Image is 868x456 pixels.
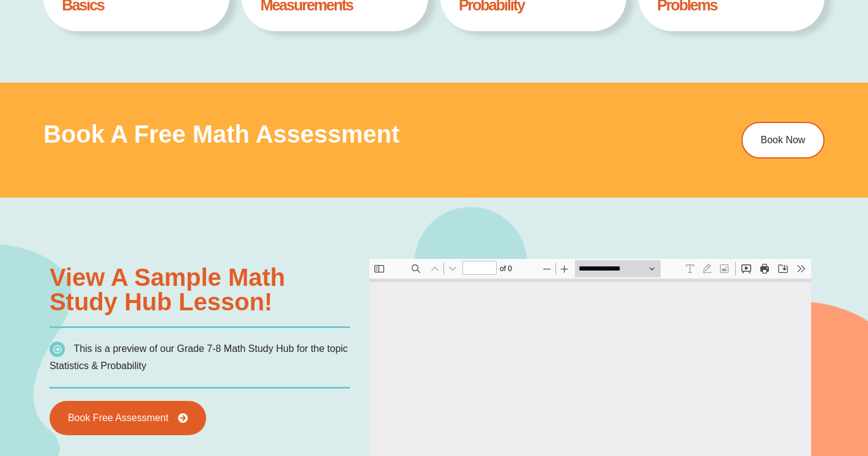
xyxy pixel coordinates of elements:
[346,1,363,18] button: Add or edit images
[50,343,348,371] span: This is a preview of our Grade 7-8 Math Study Hub for the topic Statistics & Probability
[68,413,169,423] span: Book Free Assessment
[312,1,329,18] button: Text
[50,342,65,357] img: icon-list.png
[658,318,868,456] iframe: Chat Widget
[50,401,207,435] a: Book Free Assessment
[329,1,346,18] button: Draw
[43,122,659,146] h3: Book a Free Math Assessment
[50,265,350,314] h3: View a sample Math Study Hub lesson!
[128,1,147,18] span: of ⁨0⁩
[760,135,805,145] span: Book Now
[741,122,825,159] a: Book Now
